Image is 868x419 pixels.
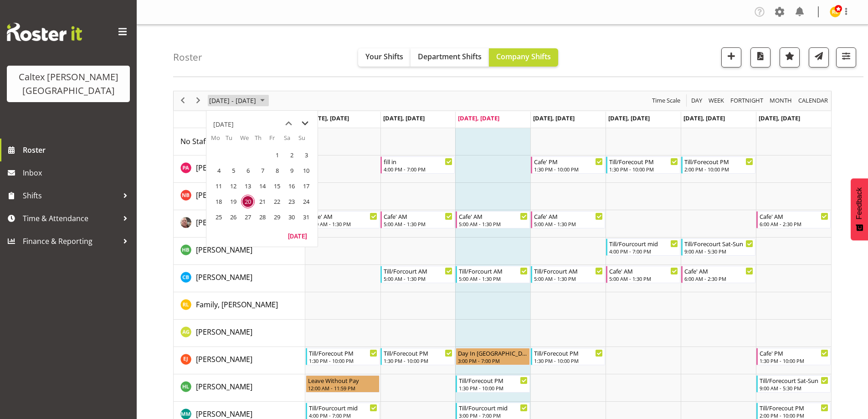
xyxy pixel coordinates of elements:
[241,164,255,177] span: Wednesday, August 6, 2025
[174,238,305,265] td: Broome, Heath resource
[196,272,252,282] span: [PERSON_NAME]
[769,95,793,106] span: Month
[534,348,603,357] div: Till/Forecout PM
[309,412,378,419] div: 4:00 PM - 7:00 PM
[384,266,452,275] div: Till/Forcourt AM
[297,115,313,132] button: next month
[459,266,528,275] div: Till/Forcourt AM
[213,115,234,134] div: title
[531,266,605,283] div: Bullock, Christopher"s event - Till/Forcourt AM Begin From Thursday, August 21, 2025 at 5:00:00 A...
[212,210,226,224] span: Monday, August 25, 2025
[534,166,603,173] div: 1:30 PM - 10:00 PM
[609,157,678,166] div: Till/Forecout PM
[609,275,678,282] div: 5:00 AM - 1:30 PM
[196,382,252,392] span: [PERSON_NAME]
[212,195,226,208] span: Monday, August 18, 2025
[384,212,452,221] div: Cafe' AM
[298,134,313,147] th: Su
[226,179,240,193] span: Tuesday, August 12, 2025
[174,183,305,210] td: Berkely, Noah resource
[226,195,240,208] span: Tuesday, August 19, 2025
[226,164,240,177] span: Tuesday, August 5, 2025
[192,95,205,106] button: Next
[285,164,298,177] span: Saturday, August 9, 2025
[459,376,528,385] div: Till/Forecout PM
[380,266,455,283] div: Bullock, Christopher"s event - Till/Forcourt AM Begin From Tuesday, August 19, 2025 at 5:00:00 AM...
[174,128,305,155] td: No Staff Member resource
[206,91,270,110] div: August 18 - 24, 2025
[240,194,255,209] td: Wednesday, August 20, 2025
[380,348,455,365] div: Johns, Erin"s event - Till/Forecout PM Begin From Tuesday, August 19, 2025 at 1:30:00 PM GMT+12:0...
[306,211,380,228] div: Braxton, Jeanette"s event - Cafe' AM Begin From Monday, August 18, 2025 at 5:00:00 AM GMT+12:00 E...
[760,348,828,357] div: Cafe' PM
[309,212,378,221] div: Cafe' AM
[280,115,297,132] button: previous month
[23,234,118,248] span: Finance & Reporting
[684,275,753,282] div: 6:00 AM - 2:30 PM
[196,217,252,228] span: [PERSON_NAME]
[177,95,189,106] button: Previous
[458,114,499,122] span: [DATE], [DATE]
[690,95,704,106] button: Timeline Day
[270,210,284,224] span: Friday, August 29, 2025
[174,320,305,347] td: Grant, Adam resource
[309,403,378,412] div: Till/Fourcourt mid
[384,357,452,364] div: 1:30 PM - 10:00 PM
[285,179,298,193] span: Saturday, August 16, 2025
[383,114,425,122] span: [DATE], [DATE]
[241,179,255,193] span: Wednesday, August 13, 2025
[174,210,305,238] td: Braxton, Jeanette resource
[756,375,831,393] div: Lewis, Hayden"s event - Till/Forecourt Sat-Sun Begin From Sunday, August 24, 2025 at 9:00:00 AM G...
[609,248,678,255] div: 4:00 PM - 7:00 PM
[174,292,305,320] td: Family, Lewis resource
[196,299,278,310] a: Family, [PERSON_NAME]
[411,48,489,67] button: Department Shifts
[534,220,603,228] div: 5:00 AM - 1:30 PM
[729,95,764,106] span: Fortnight
[456,375,530,393] div: Lewis, Hayden"s event - Till/Forecout PM Begin From Wednesday, August 20, 2025 at 1:30:00 PM GMT+...
[306,348,380,365] div: Johns, Erin"s event - Till/Forecout PM Begin From Monday, August 18, 2025 at 1:30:00 PM GMT+12:00...
[830,6,841,17] img: reece-lewis10949.jpg
[681,156,755,174] div: Atherton, Peter"s event - Till/Forecout PM Begin From Saturday, August 23, 2025 at 2:00:00 PM GMT...
[255,134,269,147] th: Th
[285,195,298,208] span: Saturday, August 23, 2025
[456,348,530,365] div: Johns, Erin"s event - Day In Lieu Begin From Wednesday, August 20, 2025 at 3:00:00 PM GMT+12:00 E...
[284,134,298,147] th: Sa
[196,244,252,255] a: [PERSON_NAME]
[196,409,252,419] span: [PERSON_NAME]
[226,134,240,147] th: Tu
[384,157,452,166] div: fill in
[212,164,226,177] span: Monday, August 4, 2025
[534,357,603,364] div: 1:30 PM - 10:00 PM
[681,238,755,256] div: Broome, Heath"s event - Till/Forecourt Sat-Sun Begin From Saturday, August 23, 2025 at 9:00:00 AM...
[534,157,603,166] div: Cafe' PM
[684,157,753,166] div: Till/Forecout PM
[721,47,741,67] button: Add a new shift
[459,403,528,412] div: Till/Fourcourt mid
[7,23,82,41] img: Rosterit website logo
[384,348,452,357] div: Till/Forecout PM
[174,155,305,183] td: Atherton, Peter resource
[174,265,305,292] td: Bullock, Christopher resource
[175,91,190,110] div: previous period
[760,412,828,419] div: 2:00 PM - 10:00 PM
[196,354,252,364] span: [PERSON_NAME]
[256,164,269,177] span: Thursday, August 7, 2025
[750,47,770,67] button: Download a PDF of the roster according to the set date range.
[226,210,240,224] span: Tuesday, August 26, 2025
[23,166,132,180] span: Inbox
[256,195,269,208] span: Thursday, August 21, 2025
[760,403,828,412] div: Till/Forecout PM
[533,114,575,122] span: [DATE], [DATE]
[196,190,252,200] span: [PERSON_NAME]
[609,166,678,173] div: 1:30 PM - 10:00 PM
[212,179,226,193] span: Monday, August 11, 2025
[241,195,255,208] span: Wednesday, August 20, 2025
[380,156,455,174] div: Atherton, Peter"s event - fill in Begin From Tuesday, August 19, 2025 at 4:00:00 PM GMT+12:00 End...
[534,275,603,282] div: 5:00 AM - 1:30 PM
[459,384,528,392] div: 1:30 PM - 10:00 PM
[196,326,252,337] a: [PERSON_NAME]
[270,148,284,162] span: Friday, August 1, 2025
[16,70,121,98] div: Caltex [PERSON_NAME][GEOGRAPHIC_DATA]
[531,348,605,365] div: Johns, Erin"s event - Till/Forecout PM Begin From Thursday, August 21, 2025 at 1:30:00 PM GMT+12:...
